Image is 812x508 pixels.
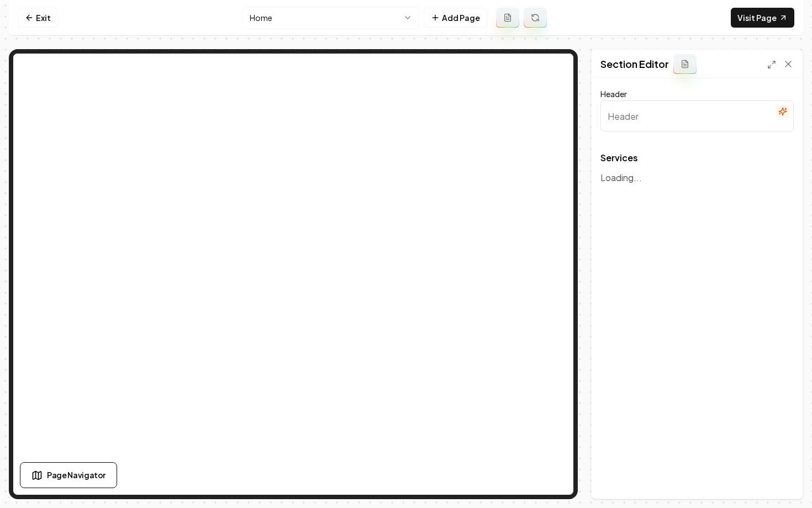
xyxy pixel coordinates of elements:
[524,8,547,28] button: Regenerate page
[600,100,794,131] input: Header
[731,8,794,28] a: Visit Page
[600,154,794,162] span: Services
[47,469,106,481] span: Page Navigator
[673,54,697,74] button: Add admin section prompt
[424,8,487,28] button: Add Page
[20,462,117,488] button: Page Navigator
[600,171,794,184] p: Loading...
[600,56,669,72] h2: Section Editor
[18,8,58,28] a: Exit
[600,89,627,99] label: Header
[496,8,519,28] button: Add admin page prompt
